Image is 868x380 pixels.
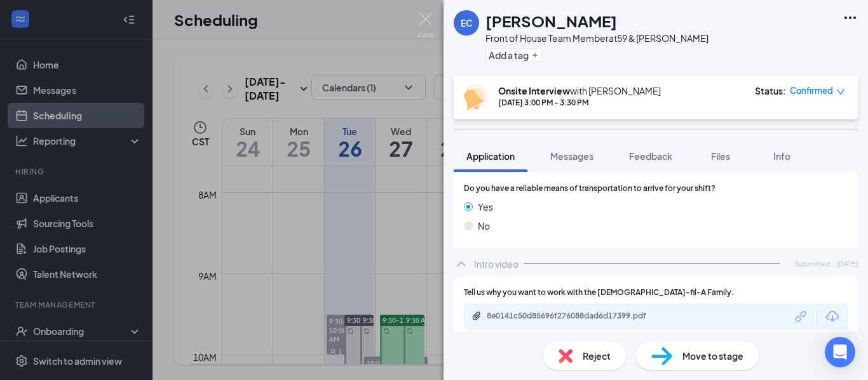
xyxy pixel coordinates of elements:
button: PlusAdd a tag [485,48,542,62]
b: Onsite Interview [498,85,570,96]
svg: Ellipses [843,10,858,25]
div: 8e0141c50d85696f276088dad6d17399.pdf [487,311,665,321]
span: down [836,88,845,96]
div: Front of House Team Member at 59 & [PERSON_NAME] [485,32,709,44]
span: Yes [478,200,493,214]
a: Paperclip8e0141c50d85696f276088dad6d17399.pdf [471,311,677,323]
div: [DATE] 3:00 PM - 3:30 PM [498,97,661,108]
span: Info [773,150,790,162]
span: Move to stage [682,349,743,363]
span: Tell us why you want to work with the [DEMOGRAPHIC_DATA]-fil-A Family. [464,287,734,299]
span: Application [466,150,515,162]
div: EC [461,16,473,29]
div: Intro video [474,258,519,270]
span: Confirmed [790,84,833,97]
span: Files [711,150,730,162]
svg: Link [793,308,810,325]
span: Messages [550,150,593,162]
svg: ChevronUp [454,256,469,272]
span: Do you have a reliable means of transportation to arrive for your shift? [464,183,715,195]
div: with [PERSON_NAME] [498,84,661,97]
svg: Plus [531,51,539,59]
span: No [478,219,490,233]
div: Open Intercom Messenger [825,337,855,367]
span: Feedback [629,150,672,162]
div: Status : [755,84,786,97]
span: [DATE] [837,258,858,269]
svg: Download [825,309,840,324]
span: Submitted: [795,258,832,269]
svg: Paperclip [471,311,482,321]
h1: [PERSON_NAME] [485,10,617,32]
span: Reject [583,349,611,363]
